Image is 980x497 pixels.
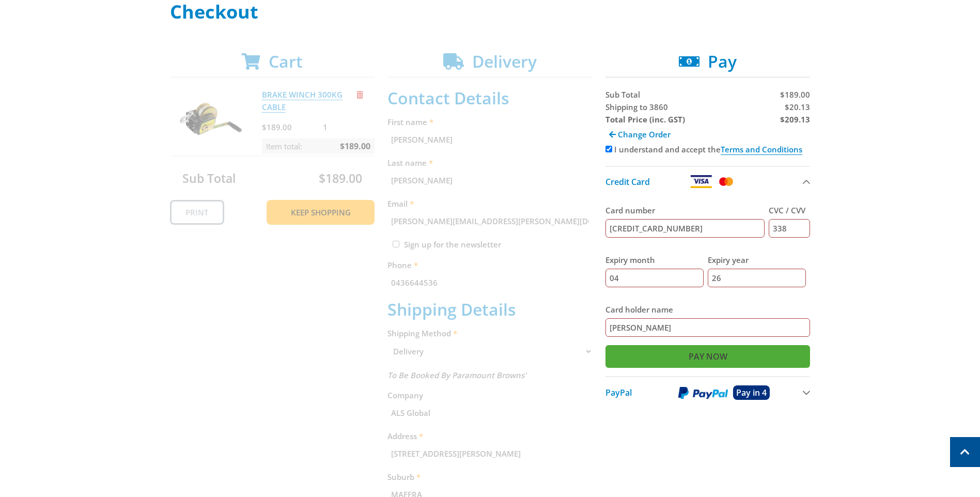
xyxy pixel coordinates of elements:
label: Expiry month [605,254,704,266]
span: $20.13 [785,102,810,112]
label: Expiry year [708,254,806,266]
input: MM [605,269,704,287]
strong: Total Price (inc. GST) [605,114,685,125]
span: Shipping to 3860 [605,102,668,112]
label: Card holder name [605,303,811,316]
h1: Checkout [170,2,811,22]
img: Mastercard [717,175,735,188]
img: Visa [690,175,712,188]
span: Pay [708,50,737,72]
input: Pay Now [605,345,811,368]
span: PayPal [605,387,632,398]
span: Change Order [618,129,671,139]
span: Sub Total [605,89,640,100]
input: Please accept the terms and conditions. [605,146,612,152]
a: Change Order [605,126,674,143]
span: Pay in 4 [736,387,767,398]
span: $189.00 [780,89,810,100]
label: Card number [605,204,765,216]
span: Credit Card [605,176,650,188]
button: Credit Card [605,166,811,196]
button: PayPal Pay in 4 [605,376,811,408]
strong: $209.13 [780,114,810,125]
a: Terms and Conditions [721,144,802,155]
img: PayPal [678,386,728,399]
input: YY [708,269,806,287]
label: CVC / CVV [769,204,810,216]
label: I understand and accept the [614,144,802,155]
